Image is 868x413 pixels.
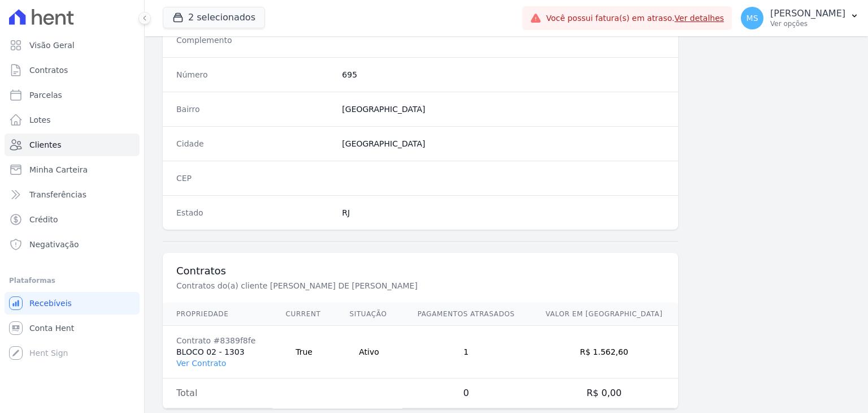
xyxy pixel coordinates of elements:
a: Lotes [5,109,140,131]
span: Conta Hent [29,322,74,334]
a: Clientes [5,134,140,156]
p: [PERSON_NAME] [770,8,845,19]
dd: [GEOGRAPHIC_DATA] [342,104,665,115]
div: Plataformas [9,274,135,287]
span: Clientes [29,139,61,150]
td: 1 [402,326,530,378]
button: MS [PERSON_NAME] Ver opções [732,2,868,34]
td: BLOCO 02 - 1303 [163,326,272,378]
a: Conta Hent [5,317,140,339]
span: Crédito [29,214,58,225]
a: Negativação [5,233,140,256]
a: Contratos [5,59,140,81]
dd: [GEOGRAPHIC_DATA] [342,138,665,149]
th: Situação [336,303,402,326]
th: Current [272,303,336,326]
th: Pagamentos Atrasados [402,303,530,326]
td: True [272,326,336,378]
span: Transferências [29,189,86,200]
a: Parcelas [5,84,140,106]
dt: Número [176,69,333,80]
th: Valor em [GEOGRAPHIC_DATA] [530,303,678,326]
p: Contratos do(a) cliente [PERSON_NAME] DE [PERSON_NAME] [176,280,556,291]
td: Ativo [336,326,402,378]
dd: RJ [342,207,665,218]
dt: Cidade [176,138,333,149]
td: R$ 0,00 [530,378,678,408]
button: 2 selecionados [163,7,265,28]
dt: Complemento [176,35,333,46]
span: Você possui fatura(s) em atraso. [546,12,724,24]
dt: Estado [176,207,333,218]
a: Recebíveis [5,292,140,315]
span: Recebíveis [29,298,72,309]
th: Propriedade [163,303,272,326]
span: Visão Geral [29,40,75,51]
span: Negativação [29,239,79,250]
td: 0 [402,378,530,408]
span: Lotes [29,114,51,126]
dt: CEP [176,173,333,184]
a: Crédito [5,208,140,231]
a: Ver Contrato [176,359,226,368]
h3: Contratos [176,264,665,278]
a: Ver detalhes [675,14,724,23]
span: MS [747,14,758,22]
dt: Bairro [176,104,333,115]
span: Parcelas [29,89,62,101]
p: Ver opções [770,19,845,28]
td: R$ 1.562,60 [530,326,678,378]
dd: 695 [342,69,665,80]
a: Visão Geral [5,34,140,57]
a: Minha Carteira [5,158,140,181]
div: Contrato #8389f8fe [176,335,259,346]
span: Minha Carteira [29,164,88,175]
td: Total [163,378,272,408]
a: Transferências [5,183,140,206]
span: Contratos [29,64,68,76]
